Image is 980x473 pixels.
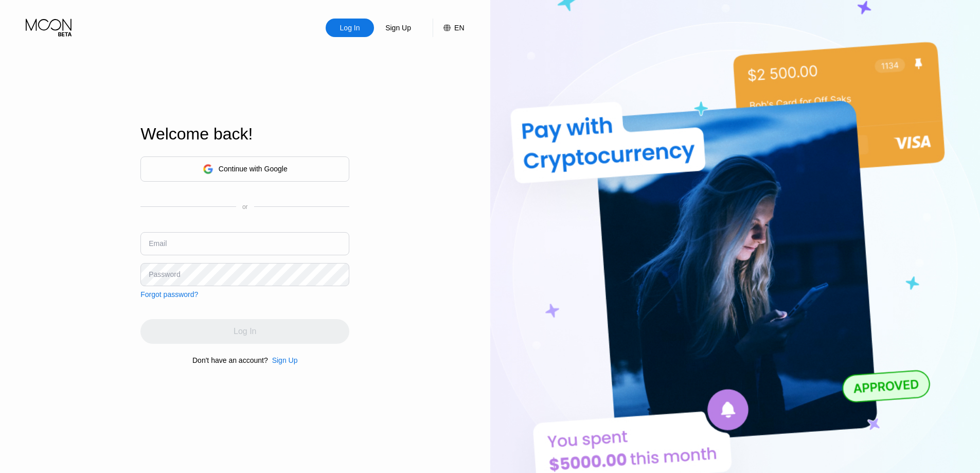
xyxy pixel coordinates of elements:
[374,19,422,37] div: Sign Up
[192,356,268,364] div: Don't have an account?
[384,23,412,33] div: Sign Up
[140,290,198,299] div: Forgot password?
[219,165,288,173] div: Continue with Google
[140,125,349,144] div: Welcome back!
[454,24,464,32] div: EN
[272,356,298,364] div: Sign Up
[140,156,349,182] div: Continue with Google
[433,19,464,37] div: EN
[339,23,361,33] div: Log In
[242,203,248,211] div: or
[149,239,167,248] div: Email
[268,356,298,364] div: Sign Up
[149,270,180,278] div: Password
[326,19,374,37] div: Log In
